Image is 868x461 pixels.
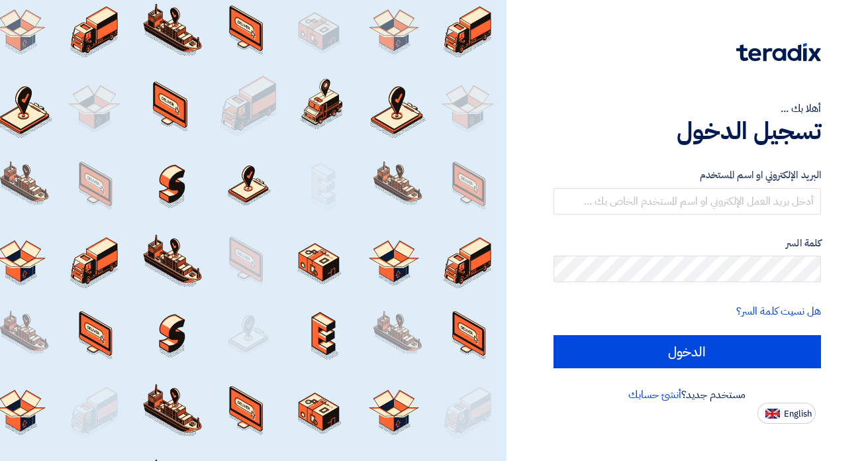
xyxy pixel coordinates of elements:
[736,303,821,319] a: هل نسيت كلمة السر؟
[784,409,812,419] span: English
[757,403,816,424] button: English
[554,101,821,117] div: أهلا بك ...
[736,43,821,62] img: Teradix logo
[554,188,821,215] input: أدخل بريد العمل الإلكتروني او اسم المستخدم الخاص بك ...
[554,117,821,146] h1: تسجيل الدخول
[554,335,821,368] input: الدخول
[554,168,821,183] label: البريد الإلكتروني او اسم المستخدم
[554,236,821,251] label: كلمة السر
[628,387,681,403] a: أنشئ حسابك
[554,387,821,403] div: مستخدم جديد؟
[765,409,780,419] img: en-US.png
